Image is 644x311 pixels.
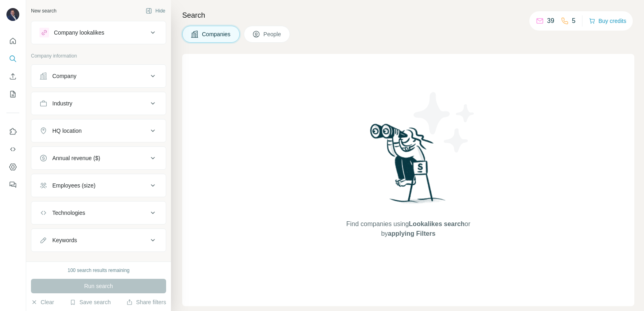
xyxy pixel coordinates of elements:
button: Search [6,51,19,66]
div: Company [52,72,76,80]
span: applying Filters [388,230,435,237]
p: Company information [31,52,166,60]
span: Companies [202,30,231,38]
img: Surfe Illustration - Stars [408,86,481,159]
span: Lookalikes search [409,220,465,227]
button: Use Surfe API [6,142,19,157]
button: HQ location [31,121,166,140]
div: Employees (size) [52,181,95,189]
img: Avatar [6,8,19,21]
div: New search [31,7,56,14]
button: Clear [31,298,54,306]
p: 39 [547,16,554,26]
p: 5 [572,16,576,26]
button: Share filters [126,298,166,306]
button: Save search [70,298,111,306]
div: Industry [52,99,72,107]
button: Buy credits [589,15,626,27]
button: Company [31,66,166,86]
div: 100 search results remaining [68,267,130,274]
button: Quick start [6,34,19,48]
button: Feedback [6,177,19,192]
span: People [263,30,282,38]
div: Technologies [52,209,85,217]
button: Dashboard [6,160,19,174]
button: Use Surfe on LinkedIn [6,124,19,139]
div: Keywords [52,236,77,244]
button: Enrich CSV [6,69,19,84]
span: Find companies using or by [344,219,473,239]
button: Industry [31,94,166,113]
button: Technologies [31,203,166,222]
button: My lists [6,87,19,101]
button: Employees (size) [31,176,166,195]
div: Company lookalikes [54,29,104,37]
div: HQ location [52,127,82,135]
h4: Search [182,10,634,21]
button: Company lookalikes [31,23,166,42]
button: Keywords [31,231,166,250]
img: Surfe Illustration - Woman searching with binoculars [366,122,450,211]
button: Annual revenue ($) [31,148,166,168]
button: Hide [140,5,171,17]
div: Annual revenue ($) [52,154,100,162]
